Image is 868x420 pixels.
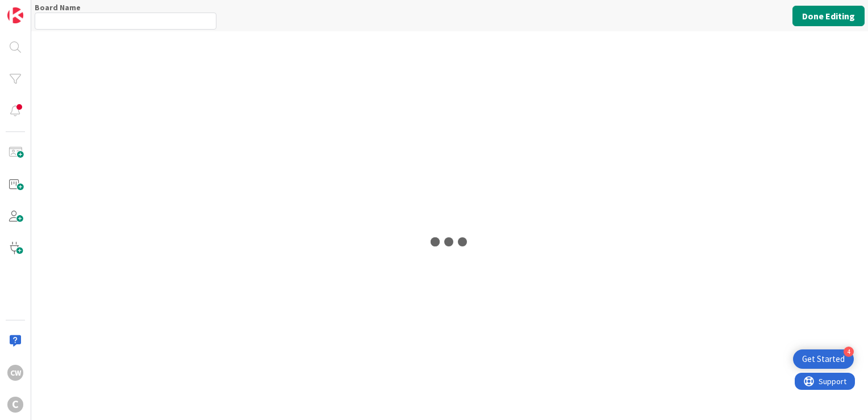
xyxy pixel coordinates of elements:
[793,349,854,369] div: Open Get Started checklist, remaining modules: 4
[7,7,23,23] img: Visit kanbanzone.com
[792,6,865,26] button: Done Editing
[7,365,23,381] div: CW
[24,2,52,15] span: Support
[844,347,854,357] div: 4
[7,397,23,413] div: C
[802,353,845,365] div: Get Started
[35,2,81,13] label: Board Name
